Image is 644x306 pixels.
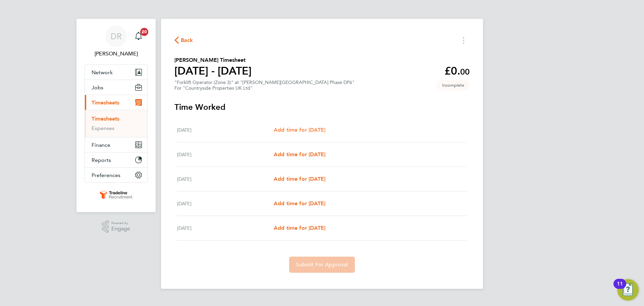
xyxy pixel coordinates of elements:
span: Reports [92,157,111,163]
span: Add time for [DATE] [274,200,325,207]
a: Timesheets [92,116,119,122]
div: For "Countryside Properties UK Ltd" [174,85,355,91]
button: Timesheets Menu [458,35,470,45]
div: [DATE] [177,150,274,159]
h2: [PERSON_NAME] Timesheet [174,56,252,64]
div: [DATE] [177,126,274,134]
span: Powered by [111,220,130,226]
div: Timesheets [85,110,147,137]
button: Jobs [85,80,147,95]
a: DR[PERSON_NAME] [85,26,148,58]
div: [DATE] [177,224,274,232]
span: 20 [140,28,148,36]
span: Add time for [DATE] [274,127,325,133]
a: Add time for [DATE] [274,150,325,159]
a: Add time for [DATE] [274,224,325,232]
span: DR [111,32,122,41]
h3: Time Worked [174,102,470,113]
span: Add time for [DATE] [274,176,325,182]
a: Add time for [DATE] [274,175,325,183]
nav: Main navigation [76,19,156,212]
img: tradelinerecruitment-logo-retina.png [99,189,133,200]
span: Engage [111,226,130,232]
button: Timesheets [85,95,147,110]
a: 20 [132,26,145,47]
h1: [DATE] - [DATE] [174,64,252,78]
button: Preferences [85,168,147,182]
span: Preferences [92,172,120,178]
a: Add time for [DATE] [274,126,325,134]
div: [DATE] [177,200,274,208]
button: Finance [85,137,147,152]
div: 11 [617,284,623,293]
span: This timesheet is Incomplete. [437,80,470,91]
a: Go to home page [85,189,148,200]
div: "Forklift Operator (Zone 3)" at "[PERSON_NAME][GEOGRAPHIC_DATA] Phase DP6" [174,80,355,91]
button: Back [174,36,193,44]
span: Finance [92,142,110,148]
button: Network [85,65,147,80]
app-decimal: £0. [444,64,470,77]
span: Add time for [DATE] [274,151,325,158]
a: Powered byEngage [102,220,130,233]
span: Back [181,36,193,44]
span: Network [92,69,113,76]
button: Reports [85,152,147,167]
span: Demi Richens [85,50,148,58]
a: Add time for [DATE] [274,200,325,208]
span: 00 [460,67,470,77]
a: Expenses [92,125,114,131]
button: Open Resource Center, 11 new notifications [617,279,639,301]
span: Jobs [92,84,103,91]
div: [DATE] [177,175,274,183]
span: Add time for [DATE] [274,225,325,231]
span: Timesheets [92,99,119,106]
